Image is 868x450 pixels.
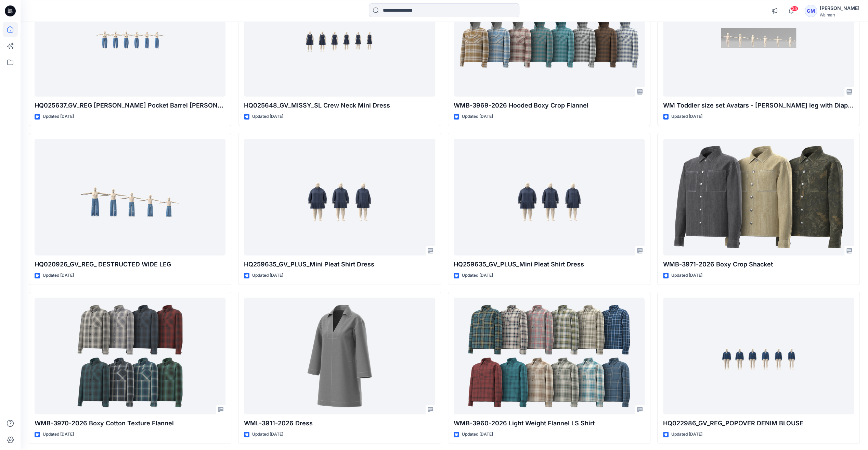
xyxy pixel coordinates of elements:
p: HQ259635_GV_PLUS_Mini Pleat Shirt Dress [244,260,435,269]
p: Updated [DATE] [671,272,702,279]
p: Updated [DATE] [462,113,493,120]
p: WMB-3970-2026 Boxy Cotton Texture Flannel [35,418,225,428]
p: Updated [DATE] [671,431,702,438]
p: Updated [DATE] [252,113,283,120]
p: WMB-3960-2026 Light Weight Flannel LS Shirt [454,418,645,428]
p: HQ025637_GV_REG [PERSON_NAME] Pocket Barrel [PERSON_NAME] [35,101,225,110]
a: WMB-3960-2026 Light Weight Flannel LS Shirt [454,298,645,414]
a: HQ020926_GV_REG_ DESTRUCTED WIDE LEG [35,139,225,255]
p: Updated [DATE] [43,431,74,438]
a: WMB-3970-2026 Boxy Cotton Texture Flannel [35,298,225,414]
p: WML-3911-2026 Dress [244,418,435,428]
p: Updated [DATE] [252,431,283,438]
div: Walmart [820,12,859,17]
p: Updated [DATE] [462,431,493,438]
p: HQ025648_GV_MISSY_SL Crew Neck Mini Dress [244,101,435,110]
p: WM Toddler size set Avatars - [PERSON_NAME] leg with Diaper 18M - 5T [663,101,854,110]
span: 25 [791,6,798,11]
a: WML-3911-2026 Dress [244,298,435,414]
p: WMB-3971-2026 Boxy Crop Shacket [663,260,854,269]
p: Updated [DATE] [671,113,702,120]
p: Updated [DATE] [252,272,283,279]
a: HQ259635_GV_PLUS_Mini Pleat Shirt Dress [454,139,645,255]
p: HQ022986_GV_REG_POPOVER DENIM BLOUSE [663,418,854,428]
p: Updated [DATE] [43,113,74,120]
p: Updated [DATE] [462,272,493,279]
a: HQ022986_GV_REG_POPOVER DENIM BLOUSE [663,298,854,414]
p: WMB-3969-2026 Hooded Boxy Crop Flannel [454,101,645,110]
a: WMB-3971-2026 Boxy Crop Shacket [663,139,854,255]
a: HQ259635_GV_PLUS_Mini Pleat Shirt Dress [244,139,435,255]
p: HQ259635_GV_PLUS_Mini Pleat Shirt Dress [454,260,645,269]
div: GM [805,5,817,17]
div: [PERSON_NAME] [820,4,859,12]
p: HQ020926_GV_REG_ DESTRUCTED WIDE LEG [35,260,225,269]
p: Updated [DATE] [43,272,74,279]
